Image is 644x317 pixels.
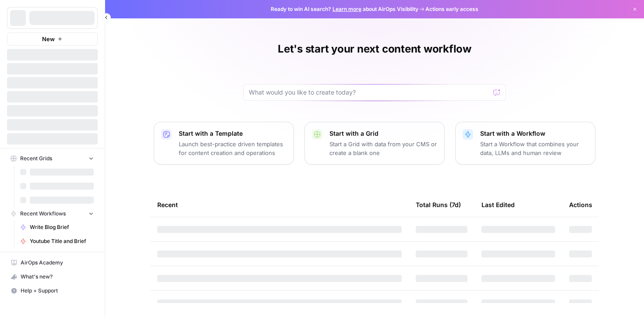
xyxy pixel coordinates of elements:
button: Recent Grids [7,152,98,165]
button: Recent Workflows [7,207,98,220]
a: Learn more [333,6,361,12]
button: Start with a GridStart a Grid with data from your CMS or create a blank one [304,122,445,165]
a: Write Blog Brief [16,220,98,234]
p: Start a Workflow that combines your data, LLMs and human review [480,140,588,157]
span: New [42,35,55,43]
span: Youtube Title and Brief [30,237,94,245]
p: Start with a Workflow [480,129,588,138]
div: Total Runs (7d) [416,193,461,217]
button: Help + Support [7,284,98,298]
h1: Let's start your next content workflow [278,42,471,56]
div: Last Edited [481,193,515,217]
span: Actions early access [425,5,478,13]
button: Start with a WorkflowStart a Workflow that combines your data, LLMs and human review [455,122,595,165]
div: What's new? [7,270,97,283]
input: What would you like to create today? [249,88,490,97]
p: Start with a Grid [329,129,437,138]
span: Recent Workflows [20,210,66,218]
span: AirOps Academy [21,259,94,267]
p: Launch best-practice driven templates for content creation and operations [179,140,287,157]
a: AirOps Academy [7,256,98,270]
button: New [7,32,98,46]
div: Actions [569,193,592,217]
p: Start with a Template [179,129,287,138]
span: Ready to win AI search? about AirOps Visibility [271,5,418,13]
span: Help + Support [21,287,94,295]
a: Youtube Title and Brief [16,234,98,248]
p: Start a Grid with data from your CMS or create a blank one [329,140,437,157]
span: Recent Grids [20,155,52,162]
button: What's new? [7,270,98,284]
div: Recent [157,193,402,217]
button: Start with a TemplateLaunch best-practice driven templates for content creation and operations [154,122,294,165]
span: Write Blog Brief [30,223,94,231]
